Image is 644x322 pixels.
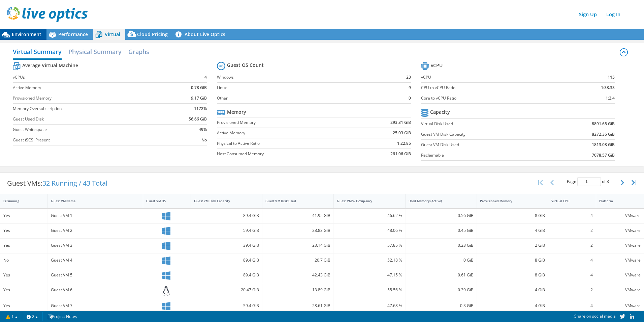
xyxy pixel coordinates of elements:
div: 23.14 GiB [265,242,330,249]
div: VMware [599,242,641,249]
b: 1:22.85 [397,140,411,147]
div: 55.56 % [337,286,402,294]
div: 0.23 GiB [409,242,474,249]
label: vCPU [421,74,564,81]
div: 8 GiB [480,257,545,264]
div: 8 GiB [480,212,545,219]
span: Share on social media [574,313,616,319]
a: About Live Optics [173,29,230,40]
b: Guest OS Count [227,62,264,69]
div: 0.56 GiB [409,212,474,219]
div: Guest VM 5 [51,271,140,279]
b: 49% [199,126,207,133]
div: IsRunning [3,199,36,203]
div: Guest VM Disk Used [265,199,322,203]
div: VMware [599,271,641,279]
label: Virtual Disk Used [421,120,552,127]
div: Guest VM Disk Capacity [194,199,251,203]
div: VMware [599,286,641,294]
div: Guest VM 7 [51,302,140,310]
div: Guest VMs: [0,173,114,194]
label: Guest iSCSI Present [13,137,164,143]
b: 4 [204,74,207,81]
b: 9 [409,84,411,91]
a: Sign Up [576,9,600,19]
label: Guest Used Disk [13,116,164,123]
div: 13.89 GiB [265,286,330,294]
a: 1 [1,312,22,321]
div: Guest VM 2 [51,227,140,234]
span: Page of [567,177,609,186]
h2: Physical Summary [68,45,122,58]
div: Guest VM 6 [51,286,140,294]
label: Provisioned Memory [217,119,354,126]
label: Active Memory [13,84,164,91]
label: Guest VM Disk Used [421,141,552,148]
div: Provisioned Memory [480,199,537,203]
div: Yes [3,302,44,310]
label: CPU to vCPU Ratio [421,84,564,91]
label: Guest VM Disk Capacity [421,131,552,138]
h2: Graphs [128,45,149,58]
label: Linux [217,84,393,91]
label: Core to vCPU Ratio [421,95,564,102]
b: vCPU [431,62,443,69]
label: vCPUs [13,74,164,81]
span: Cloud Pricing [137,31,168,37]
label: Memory Oversubscription [13,105,164,112]
div: 59.4 GiB [194,227,259,234]
div: VMware [599,257,641,264]
div: 42.43 GiB [265,271,330,279]
b: Capacity [430,109,450,115]
div: 0 GiB [409,257,474,264]
div: 20.47 GiB [194,286,259,294]
input: jump to page [577,177,601,186]
h2: Virtual Summary [13,45,62,60]
span: Environment [12,31,41,37]
div: Guest VM Name [51,199,132,203]
div: Guest VM 4 [51,257,140,264]
div: Guest VM OS [146,199,179,203]
div: 28.83 GiB [265,227,330,234]
b: 9.17 GiB [191,95,207,102]
label: Physical to Active Ratio [217,140,354,147]
div: 4 GiB [480,286,545,294]
b: 261.06 GiB [390,151,411,157]
b: Memory [227,109,246,115]
div: No [3,257,44,264]
b: 8891.65 GiB [592,120,615,127]
b: 23 [406,74,411,81]
div: 47.15 % [337,271,402,279]
b: Average Virtual Machine [22,62,78,69]
b: 25.03 GiB [393,130,411,136]
label: Guest Whitespace [13,126,164,133]
div: Guest VM 1 [51,212,140,219]
label: Windows [217,74,393,81]
b: 1:38.33 [601,84,615,91]
div: Yes [3,271,44,279]
span: 3 [607,179,609,184]
b: 0 [409,95,411,102]
div: 0.61 GiB [409,271,474,279]
b: 1172% [194,105,207,112]
b: 1813.08 GiB [592,141,615,148]
div: 4 [551,257,592,264]
label: Other [217,95,393,102]
div: 4 [551,271,592,279]
span: Performance [58,31,88,37]
div: 89.4 GiB [194,257,259,264]
div: VMware [599,302,641,310]
a: Log In [603,9,624,19]
div: 4 [551,302,592,310]
div: VMware [599,227,641,234]
div: 39.4 GiB [194,242,259,249]
div: 52.18 % [337,257,402,264]
img: live_optics_svg.svg [7,7,88,22]
b: 0.78 GiB [191,84,207,91]
div: 2 [551,227,592,234]
div: VMware [599,212,641,219]
div: 0.45 GiB [409,227,474,234]
div: Virtual CPU [551,199,584,203]
b: 56.66 GiB [189,116,207,123]
a: Project Notes [42,312,82,321]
